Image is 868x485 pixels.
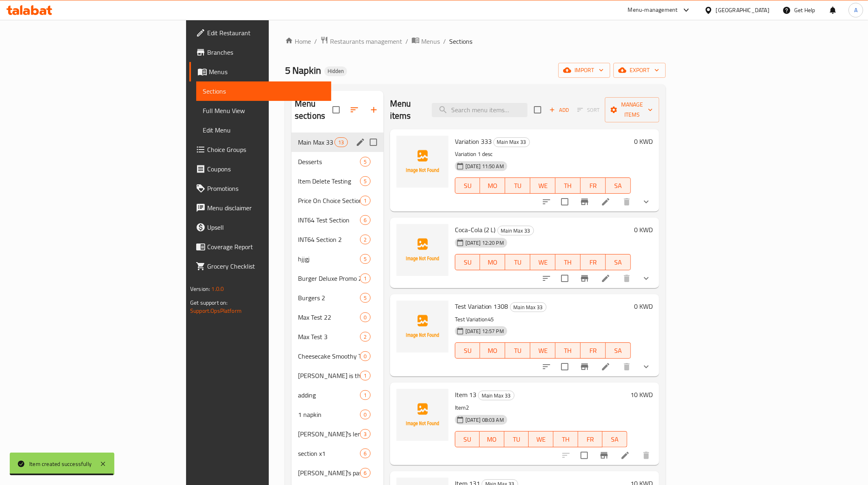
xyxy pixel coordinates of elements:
div: items [360,176,370,186]
span: Restaurants management [330,36,402,46]
span: [DATE] 12:20 PM [462,239,507,247]
div: [PERSON_NAME] is the best Category1 [291,366,384,385]
span: Test Variation 1308 [455,300,508,312]
button: TU [504,431,529,447]
span: import [565,65,604,75]
a: Edit menu item [601,197,611,207]
a: Edit menu item [620,451,630,460]
div: INT64 Test Section6 [291,210,384,230]
div: items [360,273,370,283]
p: Item2 [455,403,627,413]
span: MO [483,180,502,192]
div: items [360,293,370,303]
span: Desserts [298,157,360,167]
span: 5 [360,255,370,263]
button: sort-choices [537,357,556,376]
div: Main Max 33 [493,137,530,147]
a: Menus [189,62,331,81]
span: Add [548,105,570,115]
div: Max Test 32 [291,327,384,346]
a: Restaurants management [320,36,402,47]
span: Sections [449,36,472,46]
span: Main Max 33 [298,137,334,147]
button: TH [555,254,581,270]
span: MO [483,345,502,357]
span: 1 napkin [298,410,360,419]
img: Item 13 [396,389,448,441]
span: WE [532,434,550,445]
button: Add [546,104,572,116]
span: Hidden [324,68,347,75]
span: Select to update [556,193,573,210]
a: Coupons [189,159,331,179]
div: Item Delete Testing [298,176,360,186]
span: section x1 [298,449,360,458]
img: Test Variation 1308 [396,301,448,353]
span: SA [609,180,628,192]
span: Add item [546,104,572,116]
div: items [360,468,370,478]
span: Select section first [572,104,605,116]
div: adding [298,390,360,400]
span: Choice Groups [207,145,325,154]
span: Coupons [207,164,325,174]
span: 0 [360,314,370,321]
span: INT64 Section 2 [298,235,360,244]
li: / [405,36,408,46]
span: Get support on: [190,297,227,308]
img: Coca-Cola (2 L) [396,224,448,276]
button: MO [480,177,505,194]
h6: 10 KWD [630,389,653,400]
span: Burgers 2 [298,293,360,303]
button: sort-choices [537,192,556,212]
a: Coverage Report [189,237,331,256]
a: Grocery Checklist [189,256,331,276]
button: FR [581,254,606,270]
span: Select to update [556,358,573,375]
button: delete [617,192,637,212]
a: Edit Menu [196,120,331,140]
span: Max Test 22 [298,312,360,322]
div: Price On Choice Section [298,196,360,205]
span: A [854,6,857,15]
span: Full Menu View [203,106,325,115]
span: TU [508,256,527,268]
a: Choice Groups [189,140,331,159]
span: FR [584,256,602,268]
button: Branch-specific-item [575,269,594,288]
div: items [360,351,370,361]
div: items [360,429,370,439]
svg: Show Choices [641,362,651,372]
div: INT64 Test Section [298,215,360,225]
span: Select all sections [328,101,345,118]
div: Cheesecake Smoothy Testcase0 [291,346,384,366]
div: Max Test 220 [291,308,384,327]
span: [PERSON_NAME]'s pastry [298,468,360,478]
button: show more [637,192,656,212]
div: [GEOGRAPHIC_DATA] [716,6,769,15]
span: Max Test 3 [298,332,360,342]
div: adding1 [291,385,384,405]
span: SA [606,434,624,445]
span: WE [534,256,552,268]
span: Sort sections [345,100,364,120]
button: edit [354,136,366,148]
div: Item created successfully [29,459,92,468]
span: 6 [360,216,370,224]
span: 5 [360,294,370,302]
a: Support.OpsPlatform [190,306,242,316]
span: Grocery Checklist [207,261,325,271]
a: Full Menu View [196,101,331,120]
button: FR [581,177,606,194]
span: 0 [360,411,370,419]
button: TU [505,254,530,270]
button: FR [581,342,606,359]
div: Adam is the best Category [298,371,360,380]
span: SA [609,345,628,357]
span: MO [483,434,501,445]
button: Manage items [605,97,659,122]
span: Edit Restaurant [207,28,325,38]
